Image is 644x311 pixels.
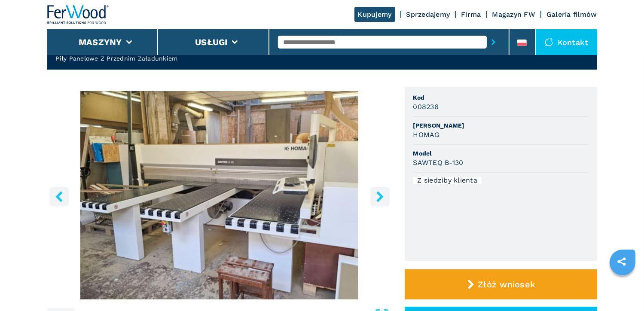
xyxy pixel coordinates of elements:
[405,269,597,299] button: Złóż wniosek
[47,91,392,299] div: Go to Slide 1
[413,93,589,102] span: Kod
[56,54,192,63] h2: Piły Panelowe Z Przednim Załadunkiem
[478,279,535,290] span: Złóż wniosek
[413,158,464,168] h3: SAWTEQ B-130
[370,187,390,206] button: right-button
[413,177,482,184] div: Z siedziby klienta
[413,149,589,158] span: Model
[492,10,536,18] a: Magazyn FW
[545,38,553,46] img: Kontakt
[47,91,392,299] img: Piły Panelowe Z Przednim Załadunkiem HOMAG SAWTEQ B-130
[607,272,638,305] iframe: Chat
[406,10,450,18] a: Sprzedajemy
[487,32,500,52] button: submit-button
[47,5,109,24] img: Ferwood
[413,130,440,140] h3: HOMAG
[354,7,395,22] a: Kupujemy
[611,251,632,272] a: sharethis
[49,187,69,206] button: left-button
[195,37,228,47] button: Usługi
[79,37,122,47] button: Maszyny
[536,29,597,55] div: Kontakt
[461,10,481,18] a: Firma
[546,10,597,18] a: Galeria filmów
[413,102,439,112] h3: 008236
[413,121,589,130] span: [PERSON_NAME]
